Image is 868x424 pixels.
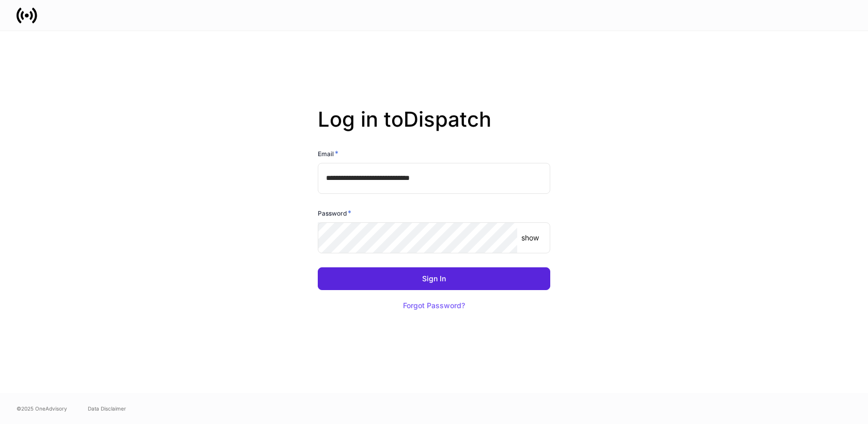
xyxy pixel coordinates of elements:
[403,302,465,309] div: Forgot Password?
[521,233,539,243] p: show
[390,294,478,317] button: Forgot Password?
[88,404,126,413] a: Data Disclaimer
[318,208,351,218] h6: Password
[318,148,338,159] h6: Email
[318,267,550,290] button: Sign In
[422,275,446,282] div: Sign In
[17,404,67,413] span: © 2025 OneAdvisory
[318,107,550,148] h2: Log in to Dispatch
